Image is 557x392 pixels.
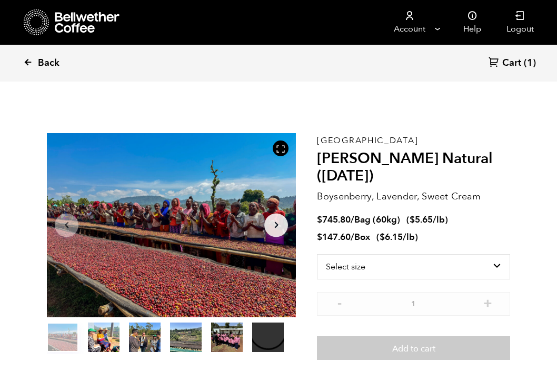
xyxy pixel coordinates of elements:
span: Cart [502,57,521,69]
button: Add to cart [317,336,510,360]
video: Your browser does not support the video tag. [252,323,284,352]
span: / [351,214,354,226]
button: + [481,297,494,308]
span: ( ) [376,231,418,243]
a: Cart (1) [489,56,536,71]
span: $ [317,214,322,226]
span: Back [38,57,59,69]
span: $ [410,214,415,226]
span: Box [354,231,370,243]
bdi: 6.15 [380,231,403,243]
span: $ [380,231,385,243]
button: - [333,297,346,308]
span: /lb [433,214,445,226]
span: / [351,231,354,243]
span: /lb [403,231,415,243]
span: Bag (60kg) [354,214,400,226]
span: ( ) [406,214,448,226]
bdi: 745.80 [317,214,351,226]
h2: [PERSON_NAME] Natural ([DATE]) [317,150,510,185]
span: $ [317,231,322,243]
p: Boysenberry, Lavender, Sweet Cream [317,189,510,204]
span: (1) [524,57,536,69]
bdi: 5.65 [410,214,433,226]
bdi: 147.60 [317,231,351,243]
